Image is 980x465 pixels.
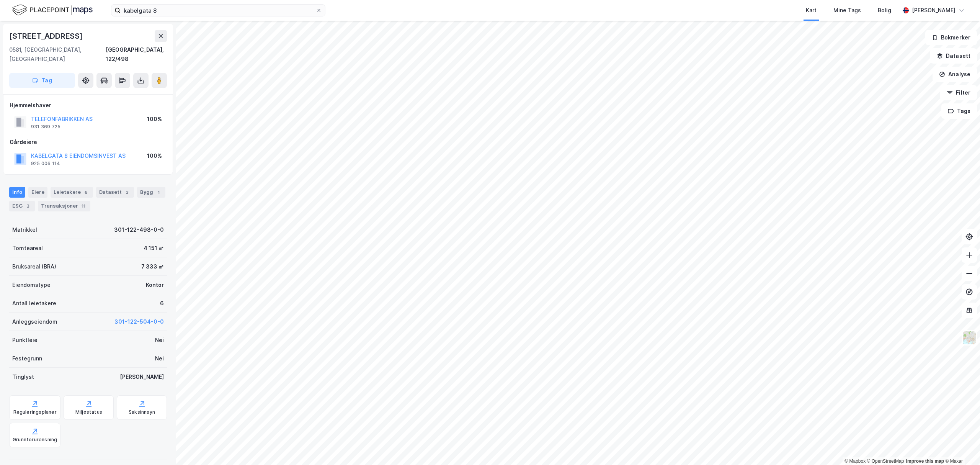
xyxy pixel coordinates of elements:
[12,244,43,253] div: Tomteareal
[121,5,316,16] input: Søk på adresse, matrikkel, gårdeiere, leietakere eller personer
[12,317,57,326] div: Anleggseiendom
[24,202,32,210] div: 3
[12,262,56,271] div: Bruksareal (BRA)
[123,188,131,196] div: 3
[12,354,42,363] div: Festegrunn
[155,188,162,196] div: 1
[962,331,977,345] img: Z
[129,409,155,415] div: Saksinnsyn
[912,6,955,15] div: [PERSON_NAME]
[942,428,980,465] iframe: Chat Widget
[155,336,164,345] div: Nei
[155,354,164,363] div: Nei
[925,30,977,45] button: Bokmerker
[9,187,25,198] div: Info
[114,225,164,234] div: 301-122-498-0-0
[75,409,102,415] div: Miljøstatus
[12,372,34,381] div: Tinglyst
[51,187,93,198] div: Leietakere
[147,115,162,124] div: 100%
[137,187,165,198] div: Bygg
[12,280,51,290] div: Eiendomstype
[933,67,977,82] button: Analyse
[806,6,817,15] div: Kart
[141,262,164,271] div: 7 333 ㎡
[96,187,134,198] div: Datasett
[120,372,164,381] div: [PERSON_NAME]
[31,160,60,167] div: 925 006 114
[13,437,57,443] div: Grunnforurensning
[867,458,904,464] a: OpenStreetMap
[28,187,47,198] div: Eiere
[9,30,84,42] div: [STREET_ADDRESS]
[12,3,93,17] img: logo.f888ab2527a4732fd821a326f86c7f29.svg
[942,428,980,465] div: Kontrollprogram for chat
[106,45,167,64] div: [GEOGRAPHIC_DATA], 122/498
[940,85,977,100] button: Filter
[38,201,90,211] div: Transaksjoner
[82,188,90,196] div: 6
[160,299,164,308] div: 6
[12,336,38,345] div: Punktleie
[844,458,866,464] a: Mapbox
[31,124,60,130] div: 931 369 725
[9,201,35,211] div: ESG
[833,6,861,15] div: Mine Tags
[906,458,944,464] a: Improve this map
[147,151,162,160] div: 100%
[9,45,106,64] div: 0581, [GEOGRAPHIC_DATA], [GEOGRAPHIC_DATA]
[941,103,977,119] button: Tags
[930,48,977,64] button: Datasett
[80,202,87,210] div: 11
[9,73,75,88] button: Tag
[12,225,37,234] div: Matrikkel
[10,138,167,147] div: Gårdeiere
[12,299,56,308] div: Antall leietakere
[114,317,164,326] button: 301-122-504-0-0
[878,6,891,15] div: Bolig
[146,280,164,290] div: Kontor
[144,244,164,253] div: 4 151 ㎡
[10,101,167,110] div: Hjemmelshaver
[13,409,57,415] div: Reguleringsplaner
